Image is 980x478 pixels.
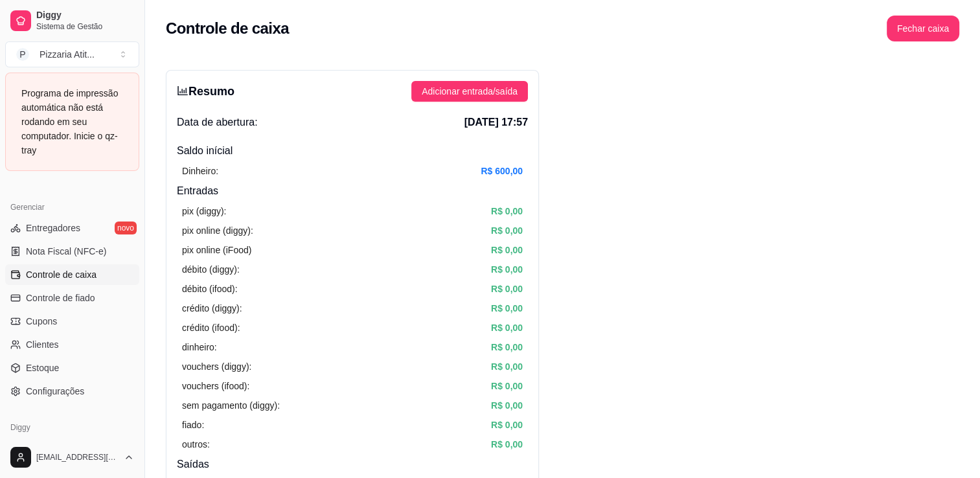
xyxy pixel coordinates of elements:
article: crédito (diggy): [182,301,242,315]
article: R$ 0,00 [491,223,523,238]
h4: Saldo inícial [177,143,528,159]
span: Entregadores [26,222,80,234]
article: sem pagamento (diggy): [182,398,280,413]
span: Configurações [26,385,84,398]
div: Diggy [5,417,139,438]
div: Pizzaria Atit ... [40,48,95,61]
article: R$ 0,00 [491,301,523,315]
article: vouchers (ifood): [182,379,249,393]
article: débito (ifood): [182,282,238,296]
span: Controle de fiado [26,291,95,304]
article: R$ 0,00 [491,340,523,354]
h2: Controle de caixa [166,18,289,39]
article: débito (diggy): [182,262,240,277]
article: R$ 0,00 [491,359,523,374]
article: R$ 0,00 [491,262,523,277]
a: Estoque [5,358,139,378]
button: Fechar caixa [887,16,959,41]
article: vouchers (diggy): [182,359,251,374]
span: Cupons [26,315,57,328]
article: pix online (iFood) [182,243,251,257]
a: Nota Fiscal (NFC-e) [5,241,139,262]
article: fiado: [182,418,204,432]
article: R$ 0,00 [491,321,523,335]
article: R$ 0,00 [491,282,523,296]
article: outros: [182,437,210,451]
a: Controle de fiado [5,288,139,308]
article: pix online (diggy): [182,223,253,238]
a: Entregadoresnovo [5,218,139,238]
span: Controle de caixa [26,268,97,281]
article: R$ 0,00 [491,204,523,218]
article: R$ 0,00 [491,437,523,451]
button: Adicionar entrada/saída [411,81,528,102]
span: Nota Fiscal (NFC-e) [26,245,106,258]
a: Controle de caixa [5,264,139,285]
span: Data de abertura: [177,115,258,130]
h3: Resumo [177,82,234,100]
a: DiggySistema de Gestão [5,5,139,36]
span: P [16,48,29,61]
article: crédito (ifood): [182,321,240,335]
a: Clientes [5,334,139,355]
button: [EMAIL_ADDRESS][DOMAIN_NAME] [5,442,139,473]
a: Configurações [5,381,139,402]
span: [DATE] 17:57 [464,115,528,130]
span: Estoque [26,361,59,374]
article: Dinheiro: [182,164,218,178]
a: Cupons [5,311,139,332]
article: R$ 0,00 [491,379,523,393]
span: Diggy [36,10,134,21]
span: Adicionar entrada/saída [422,84,518,98]
article: dinheiro: [182,340,217,354]
span: [EMAIL_ADDRESS][DOMAIN_NAME] [36,452,119,462]
h4: Saídas [177,457,528,472]
article: R$ 0,00 [491,243,523,257]
span: Clientes [26,338,59,351]
div: Gerenciar [5,197,139,218]
h4: Entradas [177,183,528,199]
article: R$ 600,00 [481,164,523,178]
button: Select a team [5,41,139,67]
div: Programa de impressão automática não está rodando em seu computador. Inicie o qz-tray [21,86,123,157]
span: Sistema de Gestão [36,21,134,32]
span: bar-chart [177,85,188,97]
article: R$ 0,00 [491,398,523,413]
article: R$ 0,00 [491,418,523,432]
article: pix (diggy): [182,204,226,218]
